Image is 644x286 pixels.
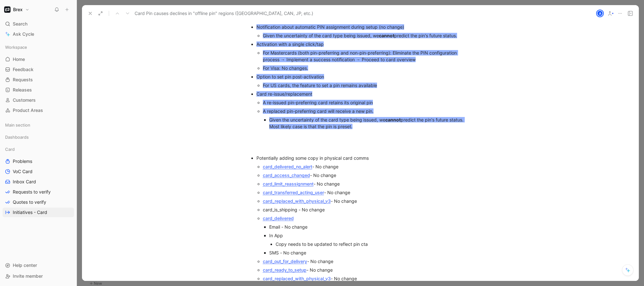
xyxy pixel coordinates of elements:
button: View actions [65,189,71,195]
a: Requests to verify [3,187,74,197]
span: Help center [13,262,37,268]
span: Card [5,146,15,152]
a: Customers [3,95,74,105]
a: card_ready_to_setup [263,267,307,273]
div: - No change [263,267,471,273]
a: card_transferred_acting_user [263,190,324,195]
div: SMS - No change [269,249,471,256]
span: Requests [13,77,33,83]
div: In App [269,232,471,239]
span: Notification about automatic PIN assignment during setup (no change) [256,24,404,30]
span: Customers [13,97,36,103]
a: card_access_changed [263,172,310,178]
div: Email - No change [269,224,471,230]
span: A replaced pin-preferring card will receive a new pin. [263,108,374,114]
a: Inbox Card [3,177,74,187]
div: - No change [263,258,471,265]
img: Brex [4,6,11,13]
a: card_replaced_with_physical_v3 [263,276,331,281]
div: Main section [3,120,74,130]
div: - No change [263,189,471,196]
div: card_is_shipping - No change [263,206,471,213]
button: View actions [65,179,71,185]
span: Ask Cycle [13,30,34,38]
a: card_delivered_no_alert [263,164,312,169]
a: Problems [3,157,74,166]
a: Quotes to verify [3,197,74,207]
div: - No change [263,163,471,170]
span: Dashboards [5,134,29,140]
div: - No change [263,275,471,282]
a: card_replaced_with_physical_v3 [263,198,331,204]
span: Initiatives - Card [13,209,47,216]
div: Copy needs to be updated to reflect pin cta [276,241,471,247]
span: Problems [13,158,32,165]
div: Dashboards [3,132,74,142]
span: cannot [379,33,394,38]
a: Initiatives - Card [3,208,74,217]
button: View actions [65,209,71,216]
span: Search [13,20,27,28]
span: Quotes to verify [13,199,46,205]
a: Feedback [3,65,74,74]
div: CardProblemsVoC CardInbox CardRequests to verifyQuotes to verifyInitiatives - Card [3,144,74,217]
span: cannot [385,117,401,122]
div: Main section [3,120,74,132]
div: Help center [3,260,74,270]
span: Requests to verify [13,189,51,195]
span: Workspace [5,44,27,50]
span: For US cards, the feature to set a pin remains available [263,83,377,88]
a: card_delivered [263,216,294,221]
span: For Visa: No changes. [263,65,308,71]
div: Potentially adding some copy in physical card comms [256,155,471,161]
span: Card re-issue/replacement [256,91,312,97]
a: Releases [3,85,74,95]
div: Card [3,144,74,154]
div: Invite member [3,271,74,281]
button: View actions [65,168,71,175]
a: VoC Card [3,167,74,176]
a: card_limit_reassignment [263,181,314,187]
span: predict the pin's future status. [394,33,457,38]
div: Search [3,19,74,29]
div: Dashboards [3,132,74,144]
button: BrexBrex [3,5,31,14]
span: Invite member [13,273,43,279]
span: Given the uncertainty of the card type being issued, we [269,117,385,122]
a: Ask Cycle [3,29,74,39]
div: A [597,10,603,17]
a: Requests [3,75,74,84]
span: Inbox Card [13,179,36,185]
button: View actions [65,158,71,165]
span: Activation with a single click/tap [256,41,324,47]
a: Product Areas [3,106,74,115]
span: For Mastercards (both pin-preferring and non-pin-preferring): Eliminate the PIN configuration pro... [263,50,458,62]
span: VoC Card [13,168,33,175]
span: Feedback [13,66,33,73]
span: Main section [5,122,30,128]
div: - No change [263,180,471,187]
span: Product Areas [13,107,43,114]
span: Home [13,56,25,62]
div: - No change [263,198,471,204]
span: A re-issued pin-preferring card retains its original pin [263,100,373,105]
div: - No change [263,172,471,179]
span: Option to set pin post-activation [256,74,324,79]
h1: Brex [13,7,23,12]
a: card_out_for_delivery [263,259,307,264]
span: Card Pin causes declines in "offline pin" regions ([GEOGRAPHIC_DATA], CAN, JP, etc.) [135,10,313,17]
button: View actions [65,199,71,205]
span: Releases [13,87,32,93]
div: Workspace [3,42,74,52]
span: Given the uncertainty of the card type being issued, we [263,33,379,38]
a: Home [3,55,74,64]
